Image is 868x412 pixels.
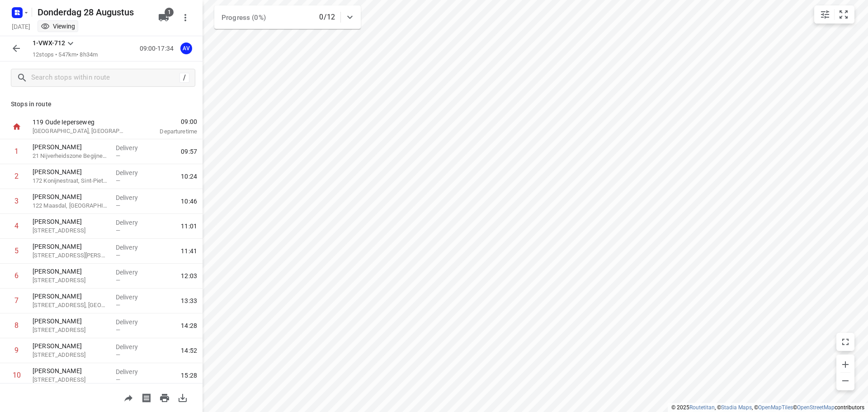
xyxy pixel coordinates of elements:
[181,172,197,181] span: 10:24
[140,44,177,53] p: 09:00-17:34
[116,218,149,227] p: Delivery
[33,375,108,384] p: 29 Rue des Carrières, Seneffe
[33,142,108,152] p: [PERSON_NAME]
[14,271,19,280] div: 6
[31,71,179,85] input: Search stops within route
[33,38,65,48] p: 1-VWX-712
[814,5,854,24] div: small contained button group
[116,252,120,259] span: —
[116,168,149,177] p: Delivery
[14,346,19,355] div: 9
[41,22,75,31] div: You are currently in view mode. To make any changes, go to edit project.
[116,202,120,209] span: —
[33,242,108,251] p: [PERSON_NAME]
[116,277,120,284] span: —
[116,227,120,234] span: —
[177,44,195,52] span: Assigned to Axel Verzele
[33,167,108,176] p: [PERSON_NAME]
[119,393,137,402] span: Share route
[116,293,149,302] p: Delivery
[33,366,108,375] p: [PERSON_NAME]
[116,351,120,358] span: —
[222,14,266,22] span: Progress (0%)
[33,217,108,226] p: [PERSON_NAME]
[155,9,173,27] button: 1
[33,51,98,59] p: 12 stops • 547km • 8h34m
[181,371,197,380] span: 15:28
[165,8,174,17] span: 1
[33,326,108,335] p: 21 Rue Inchebroux, Chaumont-Gistoux
[116,302,120,308] span: —
[116,243,149,252] p: Delivery
[116,143,149,152] p: Delivery
[181,271,197,280] span: 12:03
[116,342,149,351] p: Delivery
[671,404,864,411] li: © 2025 , © , © © contributors
[33,350,108,360] p: 253 Chaussée de Charleroi, Gembloux
[137,117,197,126] span: 09:00
[835,5,853,24] button: Fit zoom
[33,127,127,136] p: [GEOGRAPHIC_DATA], [GEOGRAPHIC_DATA]
[116,152,120,159] span: —
[33,226,108,235] p: 34 Rue de la Fontaine, Braine-l'Alleud
[33,317,108,326] p: [PERSON_NAME]
[181,197,197,206] span: 10:46
[181,296,197,305] span: 13:33
[33,267,108,276] p: [PERSON_NAME]
[214,5,361,29] div: Progress (0%)0/12
[14,246,19,255] div: 5
[181,321,197,330] span: 14:28
[156,393,174,402] span: Print route
[33,118,127,127] p: 119 Oude Ieperseweg
[14,296,19,305] div: 7
[179,73,189,83] div: /
[13,371,21,379] div: 10
[33,276,108,285] p: 37 Langestraat, Kampenhout
[33,292,108,301] p: [PERSON_NAME]
[116,268,149,277] p: Delivery
[14,222,19,230] div: 4
[181,222,197,231] span: 11:01
[33,251,108,260] p: 5 Emiel Hullebroecklaan, Zemst
[174,393,192,402] span: Download route
[721,404,752,411] a: Stadia Maps
[137,393,156,402] span: Print shipping labels
[116,317,149,327] p: Delivery
[181,147,197,156] span: 09:57
[33,341,108,350] p: [PERSON_NAME]
[116,376,120,383] span: —
[33,201,108,210] p: 122 Maasdal, [GEOGRAPHIC_DATA]
[14,197,19,205] div: 3
[33,176,108,185] p: 172 Konijnestraat, Sint-Pieters-Leeuw
[14,172,19,180] div: 2
[816,5,834,24] button: Map settings
[758,404,793,411] a: OpenMapTiles
[14,321,19,330] div: 8
[116,177,120,184] span: —
[181,246,197,256] span: 11:41
[14,147,19,156] div: 1
[116,367,149,376] p: Delivery
[33,301,108,310] p: 10 Chemin de Tahier, Ohey
[11,99,192,109] p: Stops in route
[797,404,835,411] a: OpenStreetMap
[137,127,197,136] p: Departure time
[319,12,335,23] p: 0/12
[33,192,108,201] p: [PERSON_NAME]
[116,327,120,333] span: —
[181,346,197,355] span: 14:52
[33,152,108,161] p: 21 Nijverheidszone Begijnenmeers, Liedekerke
[116,193,149,202] p: Delivery
[689,404,715,411] a: Routetitan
